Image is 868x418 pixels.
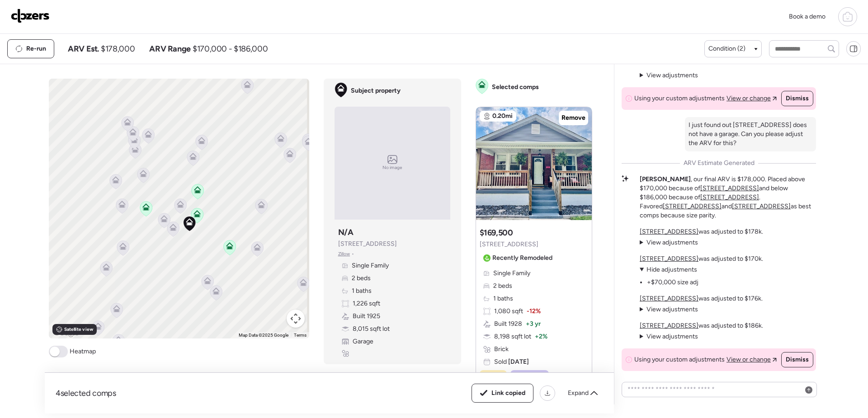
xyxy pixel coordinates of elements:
[726,355,771,364] span: View or change
[640,265,698,274] summary: Hide adjustments
[494,357,529,366] span: Sold
[353,312,380,321] span: Built 1925
[68,43,99,54] span: ARV Est.
[640,228,698,235] a: [STREET_ADDRESS]
[646,239,698,246] span: View adjustments
[352,274,371,283] span: 2 beds
[26,44,46,53] span: Re-run
[726,355,777,364] a: View or change
[535,332,547,341] span: + 2%
[480,240,538,249] span: [STREET_ADDRESS]
[640,294,763,303] p: was adjusted to $176k.
[732,202,791,210] a: [STREET_ADDRESS]
[493,294,513,303] span: 1 baths
[640,322,698,329] a: [STREET_ADDRESS]
[708,44,745,53] span: Condition (2)
[786,355,809,364] span: Dismiss
[640,321,763,330] p: was adjusted to $186k.
[640,332,698,341] summary: View adjustments
[353,337,373,346] span: Garage
[526,319,541,329] span: + 3 yr
[494,345,509,354] span: Brick
[382,164,402,171] span: No image
[353,324,390,333] span: 8,015 sqft lot
[646,71,698,79] span: View adjustments
[640,71,698,80] summary: View adjustments
[640,227,763,236] p: was adjusted to $178k.
[689,121,812,148] p: I just found out [STREET_ADDRESS] does not have a garage. Can you please adjust the ARV for this?
[494,332,531,341] span: 8,198 sqft lot
[239,333,288,338] span: Map Data ©2025 Google
[64,326,93,333] span: Satellite view
[640,305,698,314] summary: View adjustments
[646,305,698,313] span: View adjustments
[56,388,116,399] span: 4 selected comps
[663,202,722,210] a: [STREET_ADDRESS]
[700,184,759,192] a: [STREET_ADDRESS]
[494,319,522,329] span: Built 1928
[101,43,135,54] span: $178,000
[521,371,545,380] span: Non-flip
[193,43,268,54] span: $170,000 - $186,000
[493,282,512,291] span: 2 beds
[640,238,698,247] summary: View adjustments
[493,269,530,278] span: Single Family
[527,307,541,316] span: -12%
[352,250,354,258] span: •
[353,299,380,308] span: 1,226 sqft
[294,333,307,338] a: Terms (opens in new tab)
[640,255,698,263] a: [STREET_ADDRESS]
[561,113,585,122] span: Remove
[492,254,552,263] span: Recently Remodeled
[634,94,725,103] span: Using your custom adjustments
[491,371,503,380] span: Sold
[634,355,725,364] span: Using your custom adjustments
[338,240,397,249] span: [STREET_ADDRESS]
[726,94,777,103] a: View or change
[786,94,809,103] span: Dismiss
[491,389,525,398] span: Link copied
[507,358,529,366] span: [DATE]
[647,278,698,287] li: +$70,000 size adj
[338,227,354,238] h3: N/A
[149,43,191,54] span: ARV Range
[352,261,389,270] span: Single Family
[480,227,513,238] h3: $169,500
[51,327,81,338] a: Open this area in Google Maps (opens a new window)
[726,94,771,103] span: View or change
[287,310,305,328] button: Map camera controls
[646,266,697,273] span: Hide adjustments
[352,286,372,296] span: 1 baths
[568,389,589,398] span: Expand
[640,254,763,263] p: was adjusted to $170k.
[492,112,513,121] span: 0.20mi
[492,83,539,92] span: Selected comps
[338,250,350,258] span: Zillow
[700,193,759,201] a: [STREET_ADDRESS]
[351,86,401,95] span: Subject property
[640,295,698,302] a: [STREET_ADDRESS]
[51,327,81,338] img: Google
[640,175,691,183] strong: [PERSON_NAME]
[646,333,698,340] span: View adjustments
[494,307,523,316] span: 1,080 sqft
[70,347,96,356] span: Heatmap
[789,13,826,20] span: Book a demo
[640,175,816,220] p: , our final ARV is $178,000. Placed above $170,000 because of and below $186,000 because of . Fav...
[11,9,50,23] img: Logo
[684,159,755,168] span: ARV Estimate Generated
